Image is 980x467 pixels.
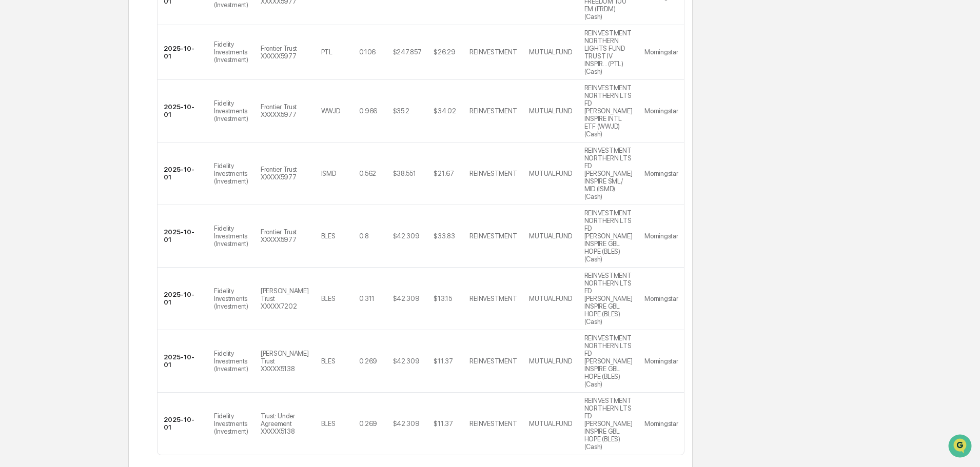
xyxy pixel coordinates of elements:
[529,48,572,56] div: MUTUALFUND
[393,232,420,240] div: $42.309
[158,330,208,393] td: 2025-10-01
[584,272,633,326] div: REINVESTMENT NORTHERN LTS FD [PERSON_NAME] INSPIRE GBL HOPE (BLES) (Cash)
[158,80,208,143] td: 2025-10-01
[469,48,517,56] div: REINVESTMENT
[6,125,70,144] a: 🖐️Preclearance
[174,82,187,94] button: Start new chat
[393,107,410,115] div: $35.2
[529,357,572,365] div: MUTUALFUND
[469,295,517,302] div: REINVESTMENT
[254,205,315,268] td: Frontier Trust XXXXX5977
[158,268,208,330] td: 2025-10-01
[70,125,131,144] a: 🗄️Attestations
[638,80,684,143] td: Morningstar
[102,174,124,181] span: Pylon
[359,295,375,302] div: 0.311
[321,295,336,302] div: BLES
[947,433,975,461] iframe: Open customer support
[21,129,66,139] span: Preclearance
[434,295,452,302] div: $13.15
[321,420,336,428] div: BLES
[214,40,248,64] div: Fidelity Investments (Investment)
[359,48,376,56] div: 0.106
[359,420,378,428] div: 0.269
[529,420,572,428] div: MUTUALFUND
[321,107,340,115] div: WWJD
[393,420,420,428] div: $42.309
[434,107,456,115] div: $34.02
[74,130,83,138] div: 🗄️
[35,89,130,97] div: We're available if you need us!
[434,48,455,56] div: $26.29
[6,145,69,163] a: 🔎Data Lookup
[584,84,633,138] div: REINVESTMENT NORTHERN LTS FD [PERSON_NAME] INSPIRE INTL ETF (WWJD) (Cash)
[584,29,633,75] div: REINVESTMENT NORTHERN LIGHTS FUND TRUST IV INSPIR... (PTL) (Cash)
[434,357,453,365] div: $11.37
[10,130,18,138] div: 🖐️
[529,232,572,240] div: MUTUALFUND
[638,393,684,455] td: Morningstar
[434,232,455,240] div: $33.83
[638,268,684,330] td: Morningstar
[359,170,377,177] div: 0.562
[359,107,378,115] div: 0.966
[10,150,18,158] div: 🔎
[529,295,572,302] div: MUTUALFUND
[393,170,416,177] div: $38.551
[158,205,208,268] td: 2025-10-01
[158,393,208,455] td: 2025-10-01
[254,25,315,80] td: Frontier Trust XXXXX5977
[584,334,633,388] div: REINVESTMENT NORTHERN LTS FD [PERSON_NAME] INSPIRE GBL HOPE (BLES) (Cash)
[214,162,248,185] div: Fidelity Investments (Investment)
[214,99,248,123] div: Fidelity Investments (Investment)
[321,357,336,365] div: BLES
[638,330,684,393] td: Morningstar
[434,420,453,428] div: $11.37
[393,357,420,365] div: $42.309
[85,129,127,139] span: Attestations
[214,412,248,435] div: Fidelity Investments (Investment)
[35,78,168,89] div: Start new chat
[158,25,208,80] td: 2025-10-01
[469,420,517,428] div: REINVESTMENT
[529,170,572,177] div: MUTUALFUND
[10,78,29,97] img: 1746055101610-c473b297-6a78-478c-a979-82029cc54cd1
[254,143,315,205] td: Frontier Trust XXXXX5977
[254,330,315,393] td: [PERSON_NAME] Trust XXXXX5138
[254,268,315,330] td: [PERSON_NAME] Trust XXXXX7202
[638,143,684,205] td: Morningstar
[214,350,248,373] div: Fidelity Investments (Investment)
[214,225,248,248] div: Fidelity Investments (Investment)
[158,143,208,205] td: 2025-10-01
[321,48,332,56] div: PTL
[72,173,124,181] a: Powered byPylon
[214,287,248,310] div: Fidelity Investments (Investment)
[529,107,572,115] div: MUTUALFUND
[21,149,65,159] span: Data Lookup
[469,170,517,177] div: REINVESTMENT
[469,357,517,365] div: REINVESTMENT
[469,232,517,240] div: REINVESTMENT
[434,170,454,177] div: $21.67
[254,80,315,143] td: Frontier Trust XXXXX5977
[393,48,422,56] div: $247.857
[638,205,684,268] td: Morningstar
[584,397,633,451] div: REINVESTMENT NORTHERN LTS FD [PERSON_NAME] INSPIRE GBL HOPE (BLES) (Cash)
[321,232,336,240] div: BLES
[638,25,684,80] td: Morningstar
[584,147,633,200] div: REINVESTMENT NORTHERN LTS FD [PERSON_NAME] INSPIRE SML/ MID (ISMD) (Cash)
[359,232,369,240] div: 0.8
[10,22,187,38] p: How can we help?
[584,209,633,263] div: REINVESTMENT NORTHERN LTS FD [PERSON_NAME] INSPIRE GBL HOPE (BLES) (Cash)
[321,170,336,177] div: ISMD
[469,107,517,115] div: REINVESTMENT
[393,295,420,302] div: $42.309
[254,393,315,455] td: Trust: Under Agreement XXXXX5138
[359,357,378,365] div: 0.269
